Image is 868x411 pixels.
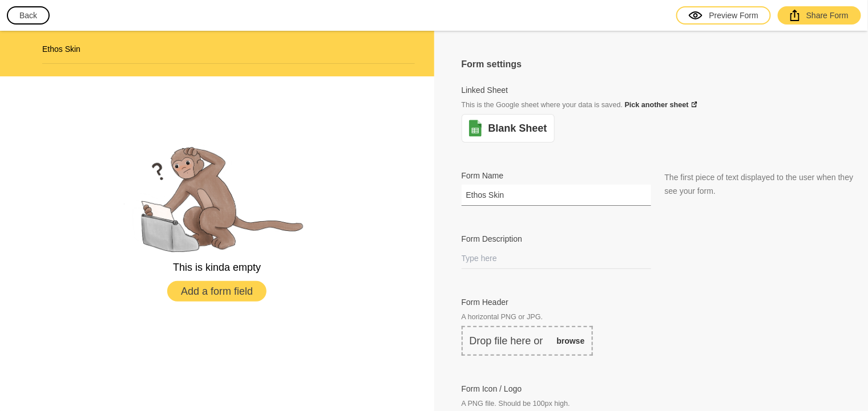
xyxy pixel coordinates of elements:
[557,335,585,347] a: browse
[114,139,320,254] img: empty.png
[462,84,508,96] label: Linked Sheet
[42,43,415,55] h2: Ethos Skin
[462,233,651,245] label: Form Description
[7,6,50,25] button: Back
[462,248,651,269] input: Type here
[462,101,697,109] span: This is the Google sheet where your data is saved.
[689,10,758,21] div: Preview Form
[462,296,651,308] label: Form Header
[676,6,771,25] a: Preview Form
[462,311,651,323] span: A horizontal PNG or JPG.
[462,58,681,71] h5: Form settings
[625,101,697,109] a: Pick another sheet
[462,398,651,409] span: A PNG file. Should be 100px high.
[665,173,854,196] span: The first piece of text displayed to the user when they see your form.
[462,185,651,206] input: What is the form named?
[173,261,261,274] p: This is kinda empty
[462,383,651,394] label: Form Icon / Logo
[790,10,849,21] div: Share Form
[778,6,861,25] a: Share Form
[462,170,651,181] label: Form Name
[167,281,267,302] button: Add a form field
[488,121,547,135] a: Blank Sheet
